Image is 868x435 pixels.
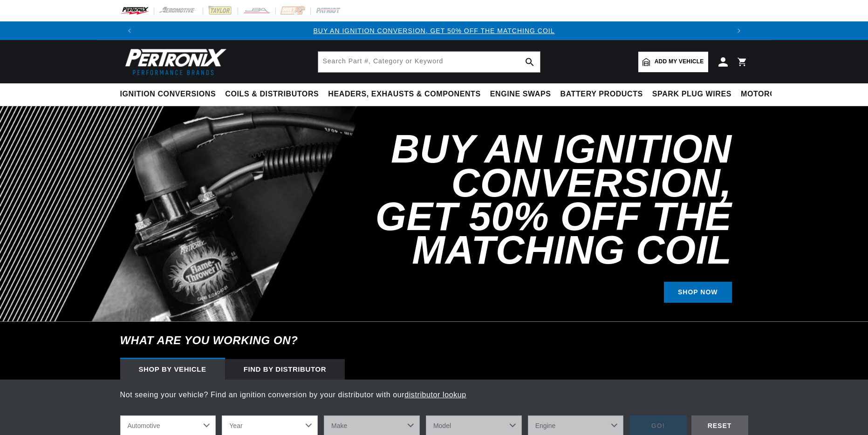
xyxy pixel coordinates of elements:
[120,389,748,401] p: Not seeing your vehicle? Find an ignition conversion by your distributor with our
[556,83,648,105] summary: Battery Products
[120,83,221,105] summary: Ignition Conversions
[652,89,731,99] span: Spark Plug Wires
[741,89,796,99] span: Motorcycle
[120,89,216,99] span: Ignition Conversions
[730,21,748,40] button: Translation missing: en.sections.announcements.next_announcement
[485,83,556,105] summary: Engine Swaps
[404,391,466,399] a: distributor lookup
[638,52,708,72] a: Add my vehicle
[97,21,772,40] slideshow-component: Translation missing: en.sections.announcements.announcement_bar
[120,359,225,380] div: Shop by vehicle
[736,83,801,105] summary: Motorcycle
[318,52,540,72] input: Search Part #, Category or Keyword
[655,57,704,66] span: Add my vehicle
[120,21,139,40] button: Translation missing: en.sections.announcements.previous_announcement
[120,46,227,78] img: Pertronix
[560,89,643,99] span: Battery Products
[323,83,485,105] summary: Headers, Exhausts & Components
[220,83,323,105] summary: Coils & Distributors
[97,322,772,359] h6: What are you working on?
[328,89,480,99] span: Headers, Exhausts & Components
[664,282,732,303] a: SHOP NOW
[519,52,540,72] button: search button
[334,132,732,267] h2: Buy an Ignition Conversion, Get 50% off the Matching Coil
[313,27,554,34] a: BUY AN IGNITION CONVERSION, GET 50% OFF THE MATCHING COIL
[490,89,551,99] span: Engine Swaps
[225,89,319,99] span: Coils & Distributors
[139,26,730,36] div: 1 of 3
[225,359,345,380] div: Find by Distributor
[648,83,736,105] summary: Spark Plug Wires
[139,26,730,36] div: Announcement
